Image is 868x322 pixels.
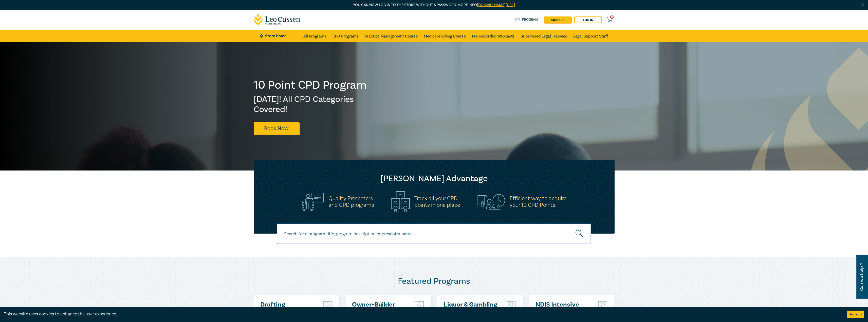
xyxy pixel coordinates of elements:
a: Log in [574,16,602,23]
div: This website uses cookies to enhance the user experience. [4,311,840,317]
a: Practice Management Course [365,30,418,42]
img: Live Stream [598,301,608,309]
input: Search for a program title, program description or presenter name [277,223,591,244]
img: Live Stream [506,301,516,309]
a: Drafting Pleadings & Particulars – Tips & Traps [260,301,315,322]
a: All Programs [303,30,326,42]
h2: [PERSON_NAME] Advantage [264,174,604,184]
a: CPD Programs [333,30,359,42]
h5: Quality Presenters and CPD programs [328,195,374,208]
a: Legal Support Staff [573,30,608,42]
h2: Featured Programs [254,276,615,286]
img: Close [860,3,865,7]
a: Owner-Builder Intensive [352,301,407,315]
a: Supervised Legal Trainees [521,30,567,42]
a: Program [515,17,539,23]
p: You can now log in to the store without a password. More info [254,2,615,8]
a: Medicare Billing Course [424,30,466,42]
a: Pre-Recorded Webcasts [472,30,515,42]
a: Book Now [254,122,299,135]
img: Live Stream [414,301,424,309]
h1: 10 Point CPD Program [254,79,367,92]
span: Can we help ? [859,258,864,296]
a: Liquor & Gambling Law – Licensing, Compliance & Regulations [444,301,498,322]
span: 0 [610,15,614,19]
img: Track all your CPD<br>points in one place [391,191,410,212]
h5: Track all your CPD points in one place [414,195,460,208]
a: sign up [544,16,571,23]
img: Quality Presenters<br>and CPD programs [302,193,324,211]
a: Store Home [260,33,295,39]
img: Live Stream [323,301,333,309]
a: [DOMAIN_NAME][URL] [477,3,515,7]
a: NDIS Intensive [535,301,590,308]
h2: [DATE]! All CPD Categories Covered! [254,94,367,115]
img: Efficient way to acquire<br>your 10 CPD Points [477,194,505,209]
button: Accept cookies [847,311,864,318]
h5: Efficient way to acquire your 10 CPD Points [510,195,566,208]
